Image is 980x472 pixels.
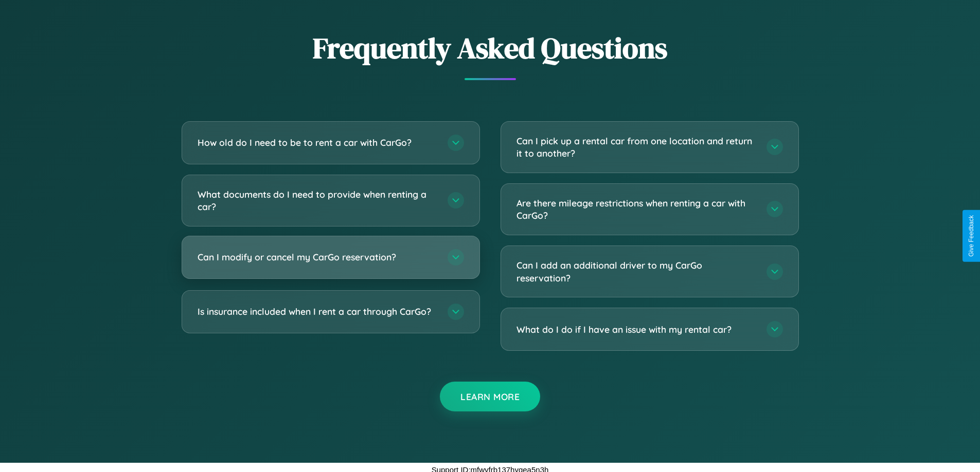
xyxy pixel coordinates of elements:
[198,305,437,318] h3: Is insurance included when I rent a car through CarGo?
[198,188,437,213] h3: What documents do I need to provide when renting a car?
[516,259,756,284] h3: Can I add an additional driver to my CarGo reservation?
[968,215,975,257] div: Give Feedback
[516,323,756,336] h3: What do I do if I have an issue with my rental car?
[198,136,437,149] h3: How old do I need to be to rent a car with CarGo?
[440,382,540,411] button: Learn More
[198,251,437,263] h3: Can I modify or cancel my CarGo reservation?
[516,135,756,160] h3: Can I pick up a rental car from one location and return it to another?
[516,197,756,222] h3: Are there mileage restrictions when renting a car with CarGo?
[182,28,799,68] h2: Frequently Asked Questions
